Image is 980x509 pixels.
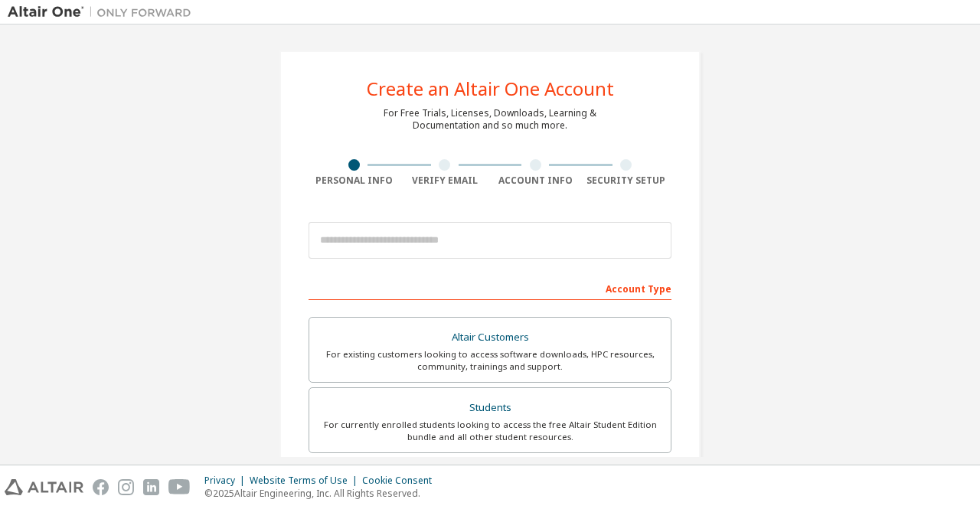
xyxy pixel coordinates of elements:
[318,348,661,373] div: For existing customers looking to access software downloads, HPC resources, community, trainings ...
[318,397,661,419] div: Students
[362,475,441,487] div: Cookie Consent
[5,479,83,495] img: altair_logo.svg
[93,479,109,495] img: facebook.svg
[581,175,672,187] div: Security Setup
[204,487,441,500] p: © 2025 Altair Engineering, Inc. All Rights Reserved.
[367,80,614,98] div: Create an Altair One Account
[318,327,661,348] div: Altair Customers
[168,479,191,495] img: youtube.svg
[204,475,250,487] div: Privacy
[400,175,491,187] div: Verify Email
[318,419,661,443] div: For currently enrolled students looking to access the free Altair Student Edition bundle and all ...
[384,107,596,132] div: For Free Trials, Licenses, Downloads, Learning & Documentation and so much more.
[118,479,134,495] img: instagram.svg
[8,5,199,20] img: Altair One
[143,479,159,495] img: linkedin.svg
[309,276,671,300] div: Account Type
[309,175,400,187] div: Personal Info
[250,475,362,487] div: Website Terms of Use
[490,175,581,187] div: Account Info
